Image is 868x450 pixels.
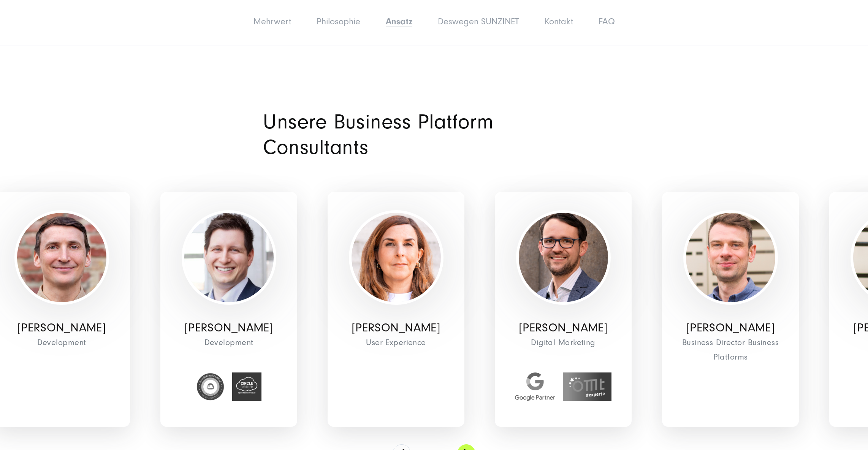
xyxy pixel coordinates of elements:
img: Marcel Epler - Senior Consultant & Solution Architect - SUNZINET [686,213,775,302]
span: Digital Marketing [501,336,626,350]
span: Business Director Business Platforms [668,336,793,364]
span: Development [166,336,291,350]
span: User Experience [333,336,459,350]
img: Florian-Spreemann-570x570 [17,213,106,302]
img: Valentin Zehnder - Digital Marketing Consultant - SUNZINET [519,213,608,302]
h2: Unsere Business Platform Consultants [263,109,605,160]
a: Kontakt [545,16,573,27]
a: Ansatz [386,16,412,27]
a: FAQ [599,16,615,27]
p: [PERSON_NAME] [501,320,626,335]
p: [PERSON_NAME] [333,320,459,335]
a: Philosophie [317,16,360,27]
img: Circle Partner Open Telekom Open Telekom Cloud Logo auf Magenta Hintergrund [232,372,262,401]
p: [PERSON_NAME] [166,320,291,335]
img: Google Partner Agentur - Digitalagentur für Digital Marketing und Strategie SUNZINET [515,372,555,401]
img: OMT Experte Siegel - Digital Marketing Agentur SUNZINET [563,372,611,401]
img: Kevin Szabò - Knowledge Lead Enterprise Architecture & Senior Developer - SUNZINET [184,213,274,302]
img: google-professional-cloud-architect-digitalagentur-SUNZINET [196,372,225,401]
p: [PERSON_NAME] [668,320,793,335]
a: Deswegen SUNZINET [438,16,519,27]
a: Mehrwert [253,16,291,27]
img: Sandra-Lanni-570x570 [352,213,441,302]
